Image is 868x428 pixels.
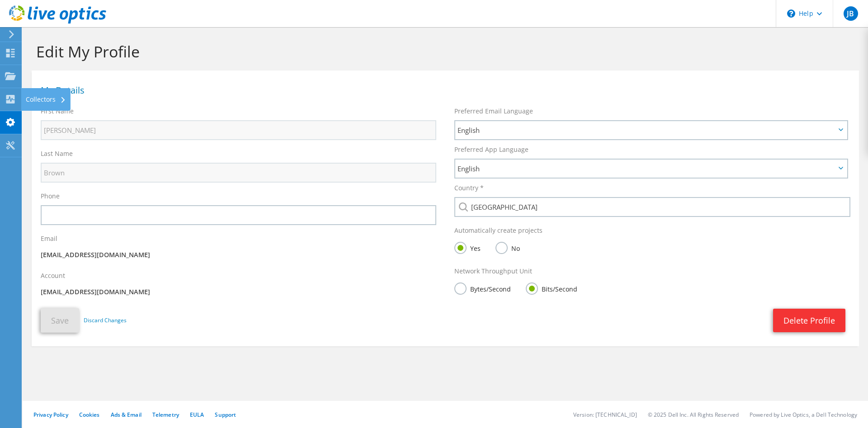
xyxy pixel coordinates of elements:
button: Save [41,308,79,333]
label: Bytes/Second [454,282,511,294]
span: English [458,125,835,136]
a: Privacy Policy [33,411,68,419]
label: Preferred App Language [454,145,528,154]
label: Phone [41,192,60,201]
h1: My Details [41,86,845,95]
p: [EMAIL_ADDRESS][DOMAIN_NAME] [41,287,436,297]
li: Version: [TECHNICAL_ID] [573,411,637,419]
label: Email [41,234,57,243]
label: Account [41,271,65,280]
a: Delete Profile [773,309,845,332]
label: Yes [454,242,481,253]
li: © 2025 Dell Inc. All Rights Reserved [648,411,739,419]
span: English [458,163,835,174]
p: [EMAIL_ADDRESS][DOMAIN_NAME] [41,250,436,260]
a: Discard Changes [84,315,127,325]
label: First Name [41,107,74,116]
div: Collectors [21,88,71,111]
label: Country * [454,183,484,193]
label: Preferred Email Language [454,107,533,116]
svg: \n [787,9,795,18]
label: No [495,242,520,253]
label: Bits/Second [526,282,577,294]
span: JB [844,6,858,21]
label: Last Name [41,149,73,158]
a: Cookies [79,411,100,419]
h1: Edit My Profile [36,42,850,61]
a: Support [215,411,236,419]
a: EULA [190,411,204,419]
label: Automatically create projects [454,226,542,235]
li: Powered by Live Optics, a Dell Technology [750,411,857,419]
a: Ads & Email [111,411,142,419]
a: Telemetry [152,411,179,419]
label: Network Throughput Unit [454,267,532,276]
